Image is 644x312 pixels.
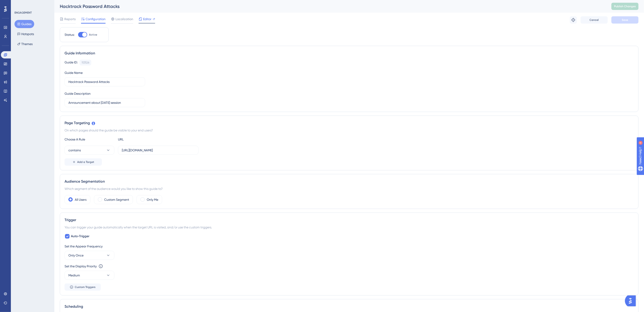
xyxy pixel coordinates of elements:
span: Auto-Trigger [71,234,89,239]
div: Guide Name [65,70,83,75]
span: Editor [143,16,151,22]
span: Cancel [590,18,599,22]
button: Only Once [65,251,114,260]
input: Type your Guide’s Name here [68,79,141,84]
div: Choose A Rule [65,137,114,142]
iframe: UserGuiding AI Assistant Launcher [625,294,639,308]
div: ENGAGEMENT [14,11,32,15]
label: Custom Segment [104,197,129,202]
label: All Users [75,197,87,202]
div: Set the Display Priority [65,264,97,269]
span: Save [622,18,628,22]
button: Save [611,16,639,24]
button: Publish Changes [611,3,639,10]
div: URL [118,137,168,142]
div: Audience Segmentation [65,179,634,184]
span: Custom Triggers [75,285,96,289]
button: Custom Triggers [65,283,101,291]
button: Cancel [581,16,608,24]
span: Reports [64,16,76,22]
span: Localization [115,16,133,22]
div: Guide ID: [65,60,78,65]
input: yourwebsite.com/path [122,148,195,153]
span: Active [89,33,97,36]
span: Add a Target [77,160,94,164]
span: Only Once [68,253,84,258]
span: Need Help? [11,1,28,7]
label: Only Me [147,197,158,202]
span: Configuration [86,16,106,22]
div: Trigger [65,217,634,223]
div: On which pages should the guide be visible to your end users? [65,128,634,133]
div: Guide Information [65,51,634,56]
span: Publish Changes [614,5,636,8]
span: contains [68,148,81,153]
button: Medium [65,271,114,280]
div: 153526 [82,61,89,64]
div: Scheduling [65,304,634,309]
input: Type your Guide’s Description here [68,100,141,105]
span: Medium [68,273,80,278]
button: Guides [14,20,34,28]
div: Page Targeting [65,120,634,126]
div: Guide Description [65,91,91,96]
button: Add a Target [65,158,102,166]
button: Themes [14,40,35,48]
div: You can trigger your guide automatically when the target URL is visited, and/or use the custom tr... [65,225,634,230]
div: Hacktrack Password Attacks [60,3,600,10]
button: contains [65,146,114,155]
button: Hotspots [14,30,37,38]
div: Which segment of the audience would you like to show this guide to? [65,186,634,191]
div: 4 [31,2,33,6]
div: Set the Appear Frequency [65,244,634,249]
div: Status: [65,32,74,37]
